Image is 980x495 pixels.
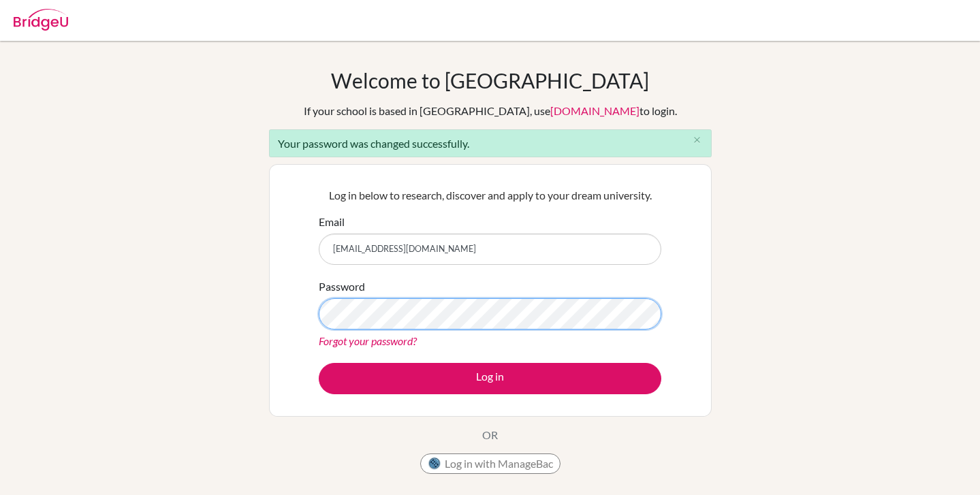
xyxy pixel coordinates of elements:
[331,68,649,93] h1: Welcome to [GEOGRAPHIC_DATA]
[482,427,498,443] p: OR
[319,363,661,394] button: Log in
[319,214,345,230] label: Email
[14,9,68,31] img: Bridge-U
[684,130,711,150] button: Close
[420,453,560,474] button: Log in with ManageBac
[319,187,661,204] p: Log in below to research, discover and apply to your dream university.
[319,334,417,347] a: Forgot your password?
[304,103,677,119] div: If your school is based in [GEOGRAPHIC_DATA], use to login.
[269,129,712,157] div: Your password was changed successfully.
[319,278,365,295] label: Password
[692,135,702,145] i: close
[550,104,639,117] a: [DOMAIN_NAME]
